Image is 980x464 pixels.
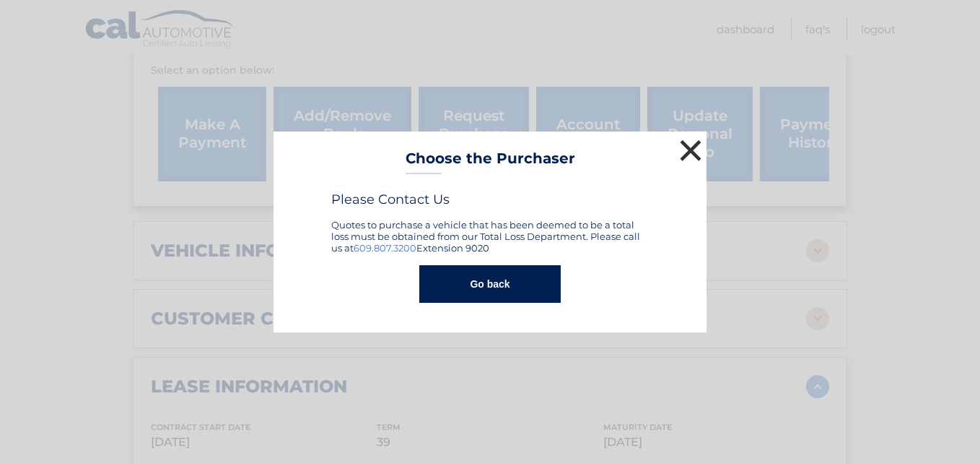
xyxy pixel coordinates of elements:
a: 609.807.3200 [354,242,416,254]
h4: Please Contact Us [331,192,649,207]
div: Quotes to purchase a vehicle that has been deemed to be a total loss must be obtained from our To... [331,192,649,254]
button: × [676,136,705,165]
h3: Choose the Purchaser [406,150,575,175]
button: Go back [419,265,560,303]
